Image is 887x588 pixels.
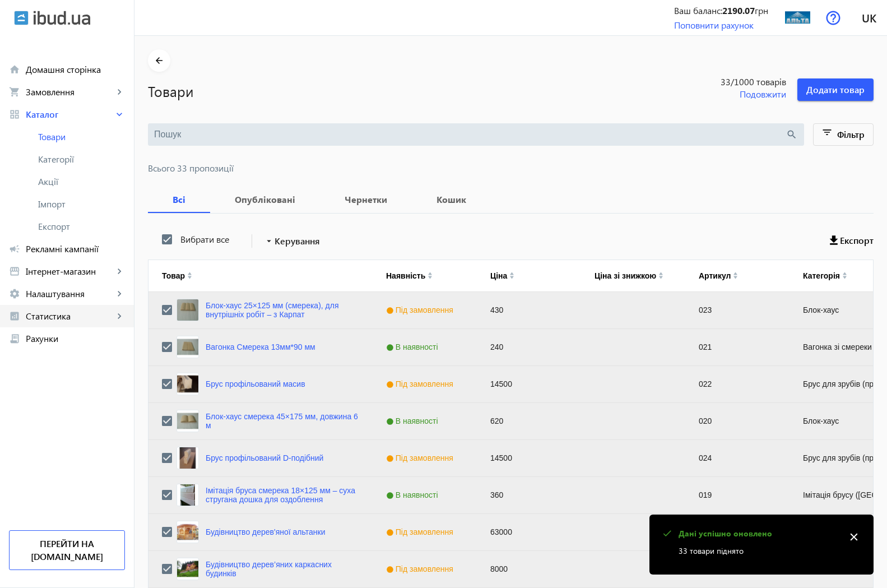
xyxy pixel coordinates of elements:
[114,86,125,98] mat-icon: keyboard_arrow_right
[9,86,20,98] mat-icon: shopping_cart
[275,234,320,248] span: Керування
[862,11,876,25] span: uk
[731,76,786,88] span: /1000 товарів
[813,123,874,146] button: Фільтр
[38,176,125,187] span: Акції
[509,272,514,275] img: arrow-up.svg
[477,329,581,365] div: 240
[386,527,456,536] span: Під замовлення
[425,195,477,204] b: Кошик
[477,440,581,476] div: 14500
[658,272,663,275] img: arrow-up.svg
[178,235,229,244] label: Вибрати все
[428,276,433,279] img: arrow-down.svg
[14,11,29,25] img: ibud.svg
[114,266,125,277] mat-icon: keyboard_arrow_right
[9,64,20,75] mat-icon: home
[26,86,114,98] span: Замовлення
[26,266,114,277] span: Інтернет-магазин
[206,412,359,430] a: Блок-хаус смерека 45×175 мм, довжина 6 м
[740,88,786,100] span: Подовжити
[837,128,865,140] span: Фільтр
[386,342,441,351] span: В наявності
[477,477,581,513] div: 360
[679,528,839,539] p: Дані успішно оновлено
[206,453,323,462] a: Брус профільований D-подібний
[477,403,581,439] div: 620
[830,231,874,251] button: Експорт
[722,4,755,16] b: 2190.07
[428,272,433,275] img: arrow-up.svg
[797,78,874,101] button: Додати товар
[658,276,663,279] img: arrow-down.svg
[152,54,166,68] mat-icon: arrow_back
[477,551,581,587] div: 8000
[114,311,125,322] mat-icon: keyboard_arrow_right
[38,198,125,210] span: Імпорт
[685,477,790,513] div: 019
[806,84,865,96] span: Додати товар
[733,272,738,275] img: arrow-up.svg
[161,195,197,204] b: Всі
[26,64,125,75] span: Домашня сторінка
[9,530,125,570] a: Перейти на [DOMAIN_NAME]
[114,288,125,299] mat-icon: keyboard_arrow_right
[842,272,847,275] img: arrow-up.svg
[206,486,359,504] a: Імітація бруса смерека 18×125 мм – суха стругана дошка для оздоблення
[685,329,790,365] div: 021
[148,164,874,173] span: Всього 33 пропозиції
[733,276,738,279] img: arrow-down.svg
[685,440,790,476] div: 024
[840,234,874,247] span: Експорт
[803,271,840,280] div: Категорія
[206,527,325,536] a: Будівництво дерев'яної альтанки
[9,311,20,322] mat-icon: analytics
[263,235,275,247] mat-icon: arrow_drop_down
[206,301,359,319] a: Блок-хаус 25×125 мм (смерека), для внутрішніх робіт – з Карпат
[38,131,125,142] span: Товари
[9,243,20,254] mat-icon: campaign
[386,564,456,573] span: Під замовлення
[595,271,656,280] div: Ціна зі знижкою
[26,333,125,344] span: Рахунки
[26,243,125,254] span: Рекламні кампанії
[9,333,20,344] mat-icon: receipt_long
[386,305,456,314] span: Під замовлення
[9,109,20,120] mat-icon: grid_view
[509,276,514,279] img: arrow-down.svg
[114,109,125,120] mat-icon: keyboard_arrow_right
[699,271,731,280] div: Артикул
[9,288,20,299] mat-icon: settings
[386,416,441,425] span: В наявності
[477,366,581,402] div: 14500
[786,128,798,141] mat-icon: search
[206,560,359,578] a: Будівництво дерев’яних каркасних будинків
[685,366,790,402] div: 022
[386,490,441,499] span: В наявності
[206,342,315,351] a: Вагонка Смерека 13мм*90 мм
[685,292,790,328] div: 023
[187,272,192,275] img: arrow-up.svg
[9,266,20,277] mat-icon: storefront
[477,292,581,328] div: 430
[386,453,456,462] span: Під замовлення
[660,526,674,541] mat-icon: check
[674,19,754,31] a: Поповнити рахунок
[148,81,663,101] h1: Товари
[685,403,790,439] div: 020
[187,276,192,279] img: arrow-down.svg
[679,545,839,557] p: 33 товари піднято
[224,195,306,204] b: Опубліковані
[674,4,768,17] div: Ваш баланс: грн
[826,11,840,25] img: help.svg
[333,195,398,204] b: Чернетки
[490,271,507,280] div: Ціна
[477,514,581,550] div: 63000
[842,276,847,279] img: arrow-down.svg
[785,5,810,30] img: 30096267ab8a016071949415137317-1284282106.jpg
[259,231,324,251] button: Керування
[386,379,456,388] span: Під замовлення
[26,288,114,299] span: Налаштування
[206,379,305,388] a: Брус профільований масив
[846,529,862,545] mat-icon: close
